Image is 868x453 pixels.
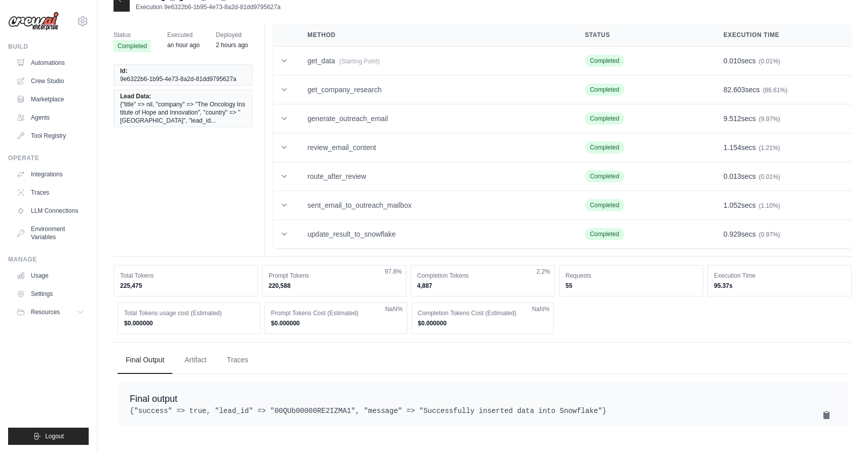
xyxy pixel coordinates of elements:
[711,133,852,162] td: secs
[295,104,573,133] td: generate_outreach_email
[12,268,89,284] a: Usage
[271,319,401,327] dd: $0.000000
[759,116,780,123] span: (9.97%)
[585,141,624,154] span: Completed
[759,58,780,65] span: (0.01%)
[573,24,711,47] th: Status
[120,100,246,125] span: {"title" => nil, "company" => "The Oncology Institute of Hope and Innovation", "country" => "[GEO...
[136,3,281,11] p: Execution 9e6322b6-1b95-4e73-8a2d-81dd9795627a
[585,55,624,67] span: Completed
[565,272,697,280] dt: Requests
[12,55,89,71] a: Automations
[763,87,787,94] span: (86.61%)
[12,128,89,144] a: Tool Registry
[124,309,254,317] dt: Total Tokens usage cost (Estimated)
[12,109,89,126] a: Agents
[385,305,403,313] span: NaN%
[339,58,380,65] span: (Starting Point)
[216,30,248,40] span: Deployed
[8,255,89,263] div: Manage
[120,272,251,280] dt: Total Tokens
[295,191,573,220] td: sent_email_to_outreach_mailbox
[724,201,741,209] span: 1.052
[295,220,573,249] td: update_result_to_snowflake
[8,43,89,51] div: Build
[45,432,64,440] span: Logout
[130,406,836,416] pre: {"success" => true, "lead_id" => "00QUb00000RE2IZMA1", "message" => "Successfully inserted data i...
[711,24,852,47] th: Execution Time
[759,202,780,209] span: (1.10%)
[295,47,573,75] td: get_data
[714,282,845,290] dd: 95.37s
[120,75,237,83] span: 9e6322b6-1b95-4e73-8a2d-81dd9795627a
[269,272,400,280] dt: Prompt Tokens
[269,282,400,290] dd: 220,588
[8,428,89,445] button: Logout
[120,92,151,100] span: Lead Data:
[585,112,624,125] span: Completed
[114,40,151,52] span: Completed
[817,404,868,453] iframe: Chat Widget
[585,228,624,240] span: Completed
[759,144,780,152] span: (1.21%)
[114,30,151,40] span: Status
[711,75,852,104] td: secs
[31,308,60,316] span: Resources
[12,286,89,302] a: Settings
[167,30,200,40] span: Executed
[417,272,548,280] dt: Completion Tokens
[537,268,550,276] span: 2.2%
[724,115,741,123] span: 9.512
[8,12,59,31] img: Logo
[585,199,624,211] span: Completed
[120,67,128,75] span: Id:
[759,173,780,180] span: (0.01%)
[418,309,548,317] dt: Completion Tokens Cost (Estimated)
[417,282,548,290] dd: 4,887
[385,268,402,276] span: 97.8%
[216,42,248,49] time: August 22, 2025 at 09:49 CDT
[711,220,852,249] td: secs
[124,319,254,327] dd: $0.000000
[118,347,172,374] button: Final Output
[711,47,852,75] td: secs
[565,282,697,290] dd: 55
[295,24,573,47] th: Method
[724,86,745,94] span: 82.603
[714,272,845,280] dt: Execution Time
[176,347,215,374] button: Artifact
[271,309,401,317] dt: Prompt Tokens Cost (Estimated)
[724,230,741,238] span: 0.929
[585,84,624,96] span: Completed
[12,73,89,89] a: Crew Studio
[759,231,780,238] span: (0.97%)
[120,282,251,290] dd: 225,475
[295,162,573,191] td: route_after_review
[724,143,741,152] span: 1.154
[12,304,89,320] button: Resources
[711,162,852,191] td: secs
[12,221,89,245] a: Environment Variables
[8,154,89,162] div: Operate
[219,347,256,374] button: Traces
[724,172,741,180] span: 0.013
[12,184,89,201] a: Traces
[724,57,741,65] span: 0.010
[167,42,200,49] time: August 22, 2025 at 10:26 CDT
[532,305,550,313] span: NaN%
[418,319,548,327] dd: $0.000000
[711,104,852,133] td: secs
[12,203,89,219] a: LLM Connections
[295,75,573,104] td: get_company_research
[130,394,177,404] span: Final output
[295,133,573,162] td: review_email_content
[12,91,89,107] a: Marketplace
[711,191,852,220] td: secs
[585,170,624,182] span: Completed
[12,166,89,182] a: Integrations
